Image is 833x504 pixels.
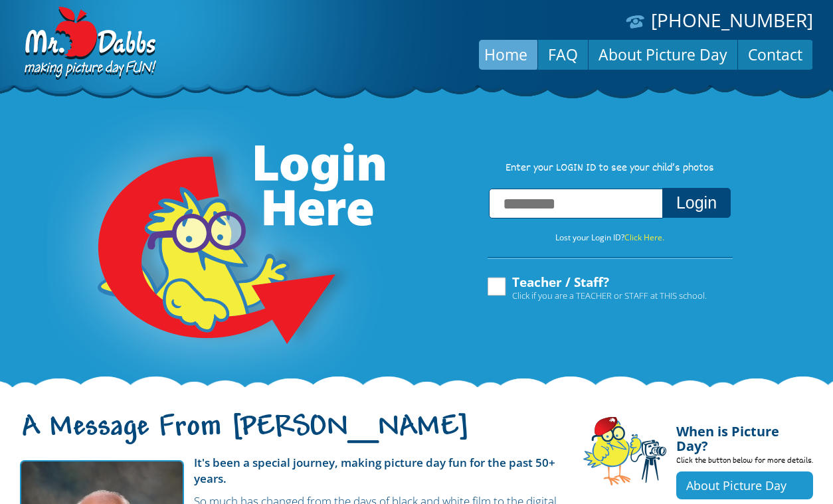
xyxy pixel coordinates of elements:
[676,416,813,454] h4: When is Picture Day?
[538,39,588,70] a: FAQ
[20,7,158,81] img: Dabbs Company
[474,39,537,70] a: Home
[662,188,731,218] button: Login
[486,276,707,301] label: Teacher / Staff?
[20,422,563,450] h1: A Message From [PERSON_NAME]
[474,161,746,176] p: Enter your LOGIN ID to see your child’s photos
[474,230,746,245] p: Lost your Login ID?
[651,7,813,33] a: [PHONE_NUMBER]
[676,471,813,499] a: About Picture Day
[512,289,707,302] span: Click if you are a TEACHER or STAFF at THIS school.
[589,39,737,70] a: About Picture Day
[47,110,387,388] img: Login Here
[676,454,813,471] p: Click the button below for more details.
[194,455,555,486] strong: It's been a special journey, making picture day fun for the past 50+ years.
[738,39,812,70] a: Contact
[624,232,664,243] a: Click Here.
